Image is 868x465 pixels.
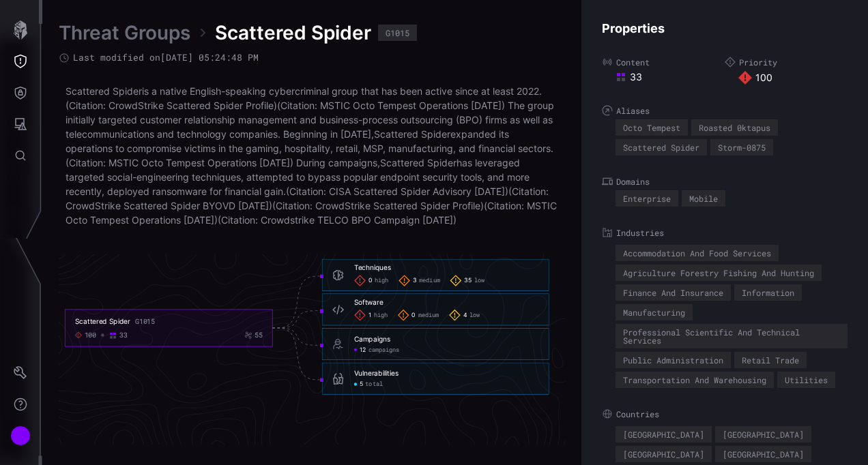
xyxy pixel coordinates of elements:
span: total [365,380,382,388]
div: Vulnerabilities [354,369,399,378]
span: high [374,312,388,319]
span: 3 [413,277,417,284]
a: Scattered Spider [66,85,142,97]
div: Transportation And Warehousing [623,376,766,384]
span: low [474,277,484,284]
div: [GEOGRAPHIC_DATA] [723,450,804,458]
div: Scattered Spider [75,317,130,326]
p: is a native English-speaking cybercriminal group that has been active since at least 2022.(Citati... [66,84,558,227]
div: G1015 [135,317,155,326]
span: 5 [360,380,363,388]
div: Utilities [785,376,828,384]
span: 35 [464,277,472,284]
div: G1015 [386,29,409,37]
span: 0 [411,312,416,319]
label: Priority [725,57,848,67]
div: Roasted 0ktapus [699,123,770,132]
div: Information [742,288,794,297]
div: 33 [119,331,128,340]
div: 55 [255,331,263,340]
time: [DATE] 05:24:48 PM [160,51,259,63]
div: Finance And Insurance [623,288,723,297]
div: Techniques [354,263,391,272]
label: Aliases [602,105,848,116]
h4: Properties [602,20,848,36]
div: 100 [85,331,96,340]
span: 1 [368,312,371,319]
a: Threat Groups [59,20,190,45]
div: Storm-0875 [718,143,766,151]
span: medium [419,277,439,284]
span: low [469,312,480,319]
div: Mobile [689,194,718,202]
span: campaigns [368,346,400,354]
span: Last modified on [73,52,259,63]
div: Accommodation And Food Services [623,249,771,257]
div: [GEOGRAPHIC_DATA] [623,450,704,458]
span: medium [418,312,439,319]
a: Scattered Spider [380,157,457,168]
div: Enterprise [623,194,671,202]
div: 33 [616,71,725,83]
span: 12 [360,346,366,354]
div: Retail Trade [742,356,799,364]
span: 0 [368,277,373,284]
div: Scattered Spider [623,143,699,151]
div: [GEOGRAPHIC_DATA] [723,430,804,438]
div: Agriculture Forestry Fishing And Hunting [623,269,814,277]
div: Octo Tempest [623,123,680,132]
label: Industries [602,227,848,238]
span: high [375,277,388,284]
span: Scattered Spider [215,20,371,45]
div: Manufacturing [623,308,685,316]
a: Scattered Spider [374,128,450,140]
div: [GEOGRAPHIC_DATA] [623,430,704,438]
div: Campaigns [354,335,391,344]
div: Professional Scientific And Technical Services [623,328,840,344]
span: 4 [463,312,467,319]
label: Content [602,57,725,67]
label: Domains [602,176,848,187]
div: Public Administration [623,356,723,364]
div: Software [354,298,384,307]
label: Countries [602,408,848,419]
div: 100 [738,71,848,85]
